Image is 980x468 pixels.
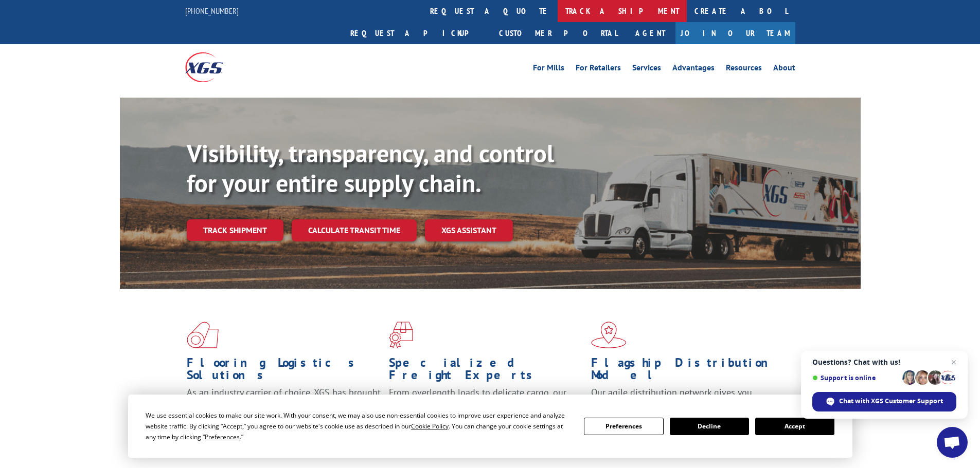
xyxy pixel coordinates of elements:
span: Preferences [205,433,240,441]
span: Cookie Policy [411,422,449,430]
p: From overlength loads to delicate cargo, our experienced staff knows the best way to move your fr... [389,386,583,432]
a: For Retailers [576,64,621,75]
a: XGS ASSISTANT [425,219,513,241]
div: We use essential cookies to make our site work. With your consent, we may also use non-essential ... [146,410,572,442]
div: Chat with XGS Customer Support [812,392,956,411]
span: Questions? Chat with us! [812,358,956,366]
a: Agent [625,22,675,44]
a: Calculate transit time [292,219,417,241]
span: Our agile distribution network gives you nationwide inventory management on demand. [591,386,780,410]
div: Cookie Consent Prompt [128,395,852,458]
b: Visibility, transparency, and control for your entire supply chain. [187,137,554,199]
span: As an industry carrier of choice, XGS has brought innovation and dedication to flooring logistics... [187,386,381,423]
a: Advantages [672,64,715,75]
button: Preferences [584,418,663,435]
img: xgs-icon-focused-on-flooring-red [389,322,413,348]
a: Resources [726,64,762,75]
h1: Flagship Distribution Model [591,357,786,386]
h1: Specialized Freight Experts [389,357,583,386]
span: Support is online [812,374,899,382]
span: Chat with XGS Customer Support [839,397,943,406]
a: Customer Portal [491,22,625,44]
a: For Mills [533,64,564,75]
a: Request a pickup [343,22,491,44]
a: About [773,64,795,75]
button: Accept [755,418,834,435]
img: xgs-icon-total-supply-chain-intelligence-red [187,322,219,348]
div: Open chat [937,427,968,458]
img: xgs-icon-flagship-distribution-model-red [591,322,627,348]
button: Decline [670,418,749,435]
h1: Flooring Logistics Solutions [187,357,381,386]
a: Track shipment [187,219,283,241]
span: Close chat [948,356,960,368]
a: Services [632,64,661,75]
a: Join Our Team [675,22,795,44]
a: [PHONE_NUMBER] [185,6,239,16]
